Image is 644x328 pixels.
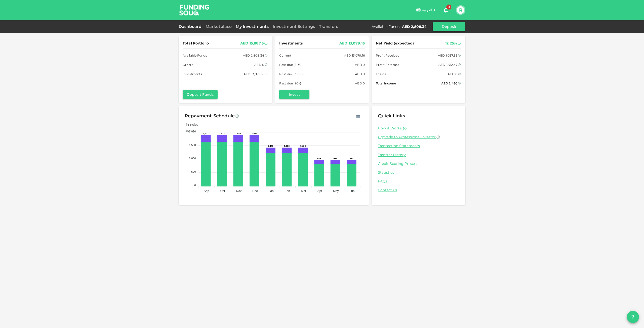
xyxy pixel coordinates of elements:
[376,71,386,77] span: Losses
[433,22,465,31] button: Deposit
[355,81,365,86] div: AED 0
[220,189,225,193] tspan: Oct
[191,170,196,173] tspan: 500
[441,81,457,86] div: AED 2,450
[457,6,464,14] button: R
[252,189,258,193] tspan: Dec
[183,90,218,99] button: Deposit Funds
[378,170,459,175] a: Statistics
[333,189,339,193] tspan: May
[627,311,639,323] button: question
[279,81,301,86] span: Past due (90+)
[204,189,209,193] tspan: Sep
[185,112,235,120] div: Repayment Schedule
[378,188,459,193] a: Contact us
[182,123,199,126] span: Principal
[445,40,457,46] div: 12.25%
[378,126,402,131] a: How it Works
[271,24,317,29] a: Investment Settings
[234,24,271,29] a: My Investments
[378,161,459,166] a: Credit Scoring Process
[189,144,196,147] tspan: 1,500
[183,53,207,58] span: Available Funds
[376,53,399,58] span: Profit Received
[378,144,459,148] a: Transaction Statements
[279,71,304,77] span: Past due (31-90)
[448,71,457,77] div: AED 0
[378,179,459,184] a: FAQs
[344,53,365,58] div: AED 13,079.16
[279,40,303,46] span: Investments
[317,24,340,29] a: Transfers
[243,53,264,58] div: AED 2,808.34
[183,62,193,67] span: Orders
[378,135,436,139] span: Upgrade to Professional Investor
[183,40,209,46] span: Total Portfolio
[402,24,427,29] div: AED 2,808.34
[378,135,459,139] a: Upgrade to Professional Investor
[254,62,264,67] div: AED 0
[339,40,365,46] div: AED 13,079.16
[244,71,264,77] div: AED 13,079.16
[441,5,451,15] button: 0
[438,53,457,58] div: AED 1,037.53
[179,24,204,29] a: Dashboard
[189,130,196,133] tspan: 2,000
[189,157,196,160] tspan: 1,000
[269,189,273,193] tspan: Jan
[279,90,309,99] button: Invest
[317,189,322,193] tspan: Apr
[376,40,414,46] span: Net Yield (expected)
[438,62,457,67] div: AED 1,412.47
[182,129,194,133] span: Profit
[372,24,400,29] div: Available Funds :
[194,184,196,187] tspan: 0
[378,153,459,157] a: Transfer History
[378,113,405,119] span: Quick Links
[183,71,202,77] span: Investments
[446,5,451,10] span: 0
[355,62,365,67] div: AED 0
[279,53,291,58] span: Current
[376,62,399,67] span: Profit Forecast
[236,189,242,193] tspan: Nov
[355,71,365,77] div: AED 0
[204,24,234,29] a: Marketplace
[350,189,354,193] tspan: Jun
[376,81,396,86] span: Total Income
[301,189,306,193] tspan: Mar
[240,40,264,46] div: AED 15,887.5
[285,189,290,193] tspan: Feb
[279,62,303,67] span: Past due (5-30)
[422,8,432,12] span: العربية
